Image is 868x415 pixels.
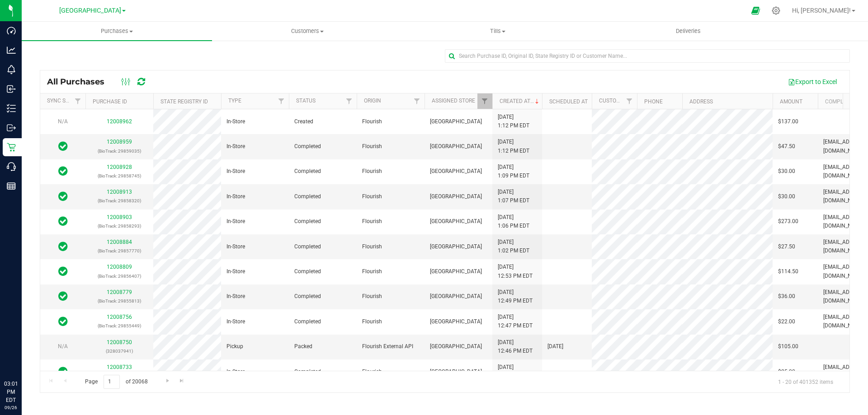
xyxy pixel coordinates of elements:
a: 12008962 [107,118,132,125]
a: Scheduled At [549,98,588,105]
span: Tills [403,27,592,35]
span: 1 - 20 of 401352 items [771,375,840,388]
span: Page of 20068 [77,375,155,389]
span: [DATE] 1:09 PM EDT [498,163,529,180]
span: [GEOGRAPHIC_DATA] [430,192,482,201]
span: Flourish External API [362,342,413,351]
span: [DATE] 12:49 PM EDT [498,288,533,305]
span: Completed [294,142,321,151]
inline-svg: Monitoring [7,65,16,74]
span: In Sync [58,190,68,203]
span: In Sync [58,240,68,253]
span: In Sync [58,215,68,228]
a: 12008756 [107,314,132,320]
span: [DATE] 12:44 PM EDT [498,363,533,380]
a: Status [296,98,316,104]
span: Deliveries [664,27,713,35]
inline-svg: Call Center [7,162,16,171]
input: Search Purchase ID, Original ID, State Registry ID or Customer Name... [445,49,850,63]
span: $105.00 [778,342,798,351]
span: $47.50 [778,142,795,151]
span: [GEOGRAPHIC_DATA] [430,242,482,251]
span: Completed [294,368,321,376]
span: [DATE] [547,342,563,351]
span: $25.00 [778,368,795,376]
span: [GEOGRAPHIC_DATA] [59,7,121,14]
a: Customer [599,98,627,104]
span: In-Store [226,142,245,151]
a: Filter [71,93,85,109]
a: 12008779 [107,289,132,295]
button: Export to Excel [782,74,843,89]
span: In-Store [226,117,245,126]
span: In Sync [58,140,68,153]
span: Hi, [PERSON_NAME]! [792,7,851,14]
a: 12008884 [107,239,132,245]
a: State Registry ID [160,98,208,105]
p: (BioTrack: 29856407) [91,272,148,280]
span: [DATE] 1:07 PM EDT [498,188,529,205]
p: 03:01 PM EDT [4,380,18,404]
span: $114.50 [778,267,798,276]
a: Amount [780,98,802,105]
a: Go to the next page [161,375,174,387]
span: In Sync [58,165,68,177]
span: Completed [294,292,321,301]
span: Completed [294,317,321,326]
span: Flourish [362,368,382,376]
a: Origin [364,98,381,104]
span: [GEOGRAPHIC_DATA] [430,217,482,226]
iframe: Resource center unread badge [27,341,38,352]
p: (BioTrack: 29859035) [91,147,148,155]
p: (BioTrack: 29858320) [91,196,148,205]
a: Go to the last page [175,375,189,387]
span: Open Ecommerce Menu [745,2,766,19]
span: N/A [58,118,68,125]
span: [DATE] 1:02 PM EDT [498,238,529,255]
a: Deliveries [593,22,783,41]
span: Completed [294,242,321,251]
span: [DATE] 12:46 PM EDT [498,338,533,355]
span: [GEOGRAPHIC_DATA] [430,117,482,126]
span: $30.00 [778,167,795,176]
span: $273.00 [778,217,798,226]
a: 12008903 [107,214,132,220]
inline-svg: Analytics [7,46,16,55]
span: $30.00 [778,192,795,201]
span: In-Store [226,167,245,176]
p: (BioTrack: 29857770) [91,247,148,255]
span: Purchases [22,27,212,35]
div: Manage settings [770,6,782,15]
p: (328037941) [91,347,148,355]
span: Packed [294,342,312,351]
span: Completed [294,267,321,276]
span: [GEOGRAPHIC_DATA] [430,167,482,176]
span: [GEOGRAPHIC_DATA] [430,317,482,326]
span: [DATE] 1:12 PM EDT [498,113,529,130]
a: Assigned Store [432,98,475,104]
a: 12008809 [107,264,132,270]
span: Flourish [362,267,382,276]
inline-svg: Dashboard [7,26,16,35]
a: Phone [644,98,663,105]
span: [DATE] 1:12 PM EDT [498,138,529,155]
span: [GEOGRAPHIC_DATA] [430,368,482,376]
span: In Sync [58,290,68,303]
a: Filter [274,93,289,109]
a: Purchases [22,22,212,41]
p: (BioTrack: 29855813) [91,297,148,305]
a: Filter [342,93,357,109]
span: Pickup [226,342,243,351]
span: Flourish [362,117,382,126]
span: In-Store [226,192,245,201]
span: Flourish [362,217,382,226]
a: Filter [477,93,492,109]
span: In-Store [226,217,245,226]
p: 09/26 [4,404,18,411]
span: [DATE] 1:06 PM EDT [498,213,529,230]
span: $22.00 [778,317,795,326]
span: Completed [294,167,321,176]
span: In-Store [226,267,245,276]
a: Address [689,98,713,105]
a: Purchase ID [93,98,127,105]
